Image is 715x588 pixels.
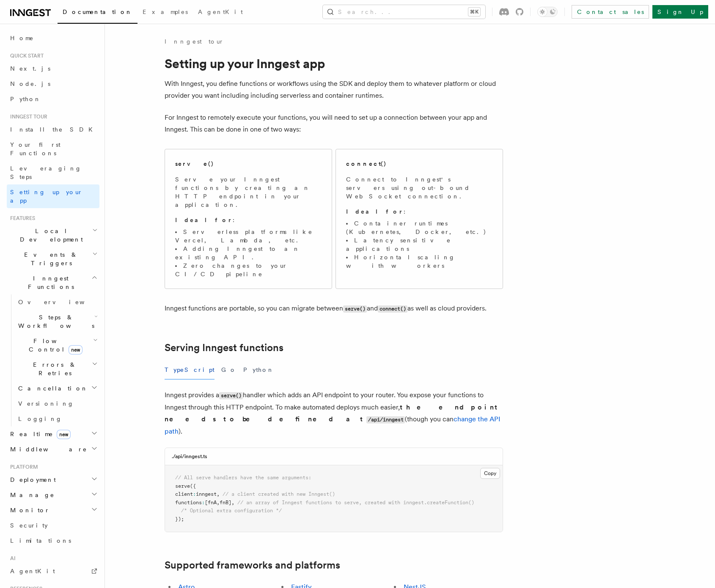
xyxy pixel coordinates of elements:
span: Versioning [18,400,74,407]
a: Limitations [7,533,99,548]
li: Serverless platforms like Vercel, Lambda, etc. [175,228,322,245]
a: Install the SDK [7,122,99,137]
a: Documentation [58,3,137,24]
span: Middleware [7,445,87,453]
span: Events & Triggers [7,250,92,267]
a: Supported frameworks and platforms [165,559,340,571]
button: Monitor [7,503,99,518]
button: Events & Triggers [7,247,99,271]
span: Steps & Workflows [15,313,94,330]
span: Flow Control [15,337,93,354]
button: Inngest Functions [7,271,99,294]
li: Zero changes to your CI/CD pipeline [175,261,322,278]
a: Node.js [7,76,99,91]
span: Errors & Retries [15,360,92,377]
p: For Inngest to remotely execute your functions, you will need to set up a connection between your... [165,112,503,135]
span: Quick start [7,52,44,59]
span: : [202,500,205,506]
span: , [231,500,234,506]
span: : [193,491,196,497]
button: Deployment [7,472,99,487]
a: Setting up your app [7,184,99,208]
span: Cancellation [15,384,88,393]
li: Adding Inngest to an existing API. [175,245,322,261]
span: Limitations [10,537,71,544]
strong: Ideal for [346,208,404,215]
h1: Setting up your Inngest app [165,56,503,71]
span: Features [7,215,35,222]
code: /api/inngest [366,416,405,423]
span: Setting up your app [10,189,83,204]
li: Horizontal scaling with workers [346,253,492,270]
h3: ./api/inngest.ts [172,453,207,460]
a: Python [7,91,99,107]
button: TypeScript [165,360,214,379]
span: Overview [18,299,105,305]
span: Deployment [7,475,56,484]
span: Documentation [63,8,132,15]
a: serve()Serve your Inngest functions by creating an HTTP endpoint in your application.Ideal for:Se... [165,149,332,289]
button: Realtimenew [7,426,99,442]
span: Security [10,522,48,529]
a: AgentKit [193,3,248,23]
button: Middleware [7,442,99,457]
a: Your first Functions [7,137,99,161]
span: Manage [7,491,55,499]
button: Steps & Workflows [15,310,99,333]
span: new [57,430,71,439]
button: Cancellation [15,381,99,396]
a: Next.js [7,61,99,76]
span: // a client created with new Inngest() [223,491,335,497]
h2: serve() [175,159,214,168]
code: serve() [219,392,243,399]
a: Overview [15,294,99,310]
li: Latency sensitive applications [346,236,492,253]
span: ({ [190,483,196,489]
span: inngest [196,491,217,497]
p: With Inngest, you define functions or workflows using the SDK and deploy them to whatever platfor... [165,78,503,102]
a: Leveraging Steps [7,161,99,184]
li: Container runtimes (Kubernetes, Docker, etc.) [346,219,492,236]
span: Leveraging Steps [10,165,82,180]
p: Inngest functions are portable, so you can migrate between and as well as cloud providers. [165,302,503,315]
strong: Ideal for [175,217,233,223]
button: Flow Controlnew [15,333,99,357]
button: Search...⌘K [323,5,485,19]
span: , [217,491,220,497]
a: Home [7,30,99,46]
p: : [175,216,322,224]
p: Serve your Inngest functions by creating an HTTP endpoint in your application. [175,175,322,209]
span: Home [10,34,34,42]
span: Examples [143,8,188,15]
button: Python [243,360,274,379]
span: AgentKit [198,8,243,15]
a: Examples [137,3,193,23]
a: Versioning [15,396,99,411]
button: Copy [480,468,500,479]
code: serve() [343,305,367,313]
a: AgentKit [7,563,99,579]
span: Realtime [7,430,71,438]
span: fnB] [220,500,231,506]
span: Install the SDK [10,126,98,133]
span: AgentKit [10,568,55,574]
a: Serving Inngest functions [165,342,283,354]
span: Python [10,96,41,102]
button: Local Development [7,223,99,247]
button: Manage [7,487,99,503]
span: Monitor [7,506,50,514]
span: Local Development [7,227,92,244]
span: AI [7,555,16,562]
span: Inngest tour [7,113,47,120]
p: Connect to Inngest's servers using out-bound WebSocket connection. [346,175,492,201]
div: Inngest Functions [7,294,99,426]
span: Your first Functions [10,141,60,157]
span: client [175,491,193,497]
p: : [346,207,492,216]
a: Logging [15,411,99,426]
span: Inngest Functions [7,274,91,291]
a: Sign Up [652,5,708,19]
kbd: ⌘K [468,8,480,16]
span: /* Optional extra configuration */ [181,508,282,514]
span: [fnA [205,500,217,506]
